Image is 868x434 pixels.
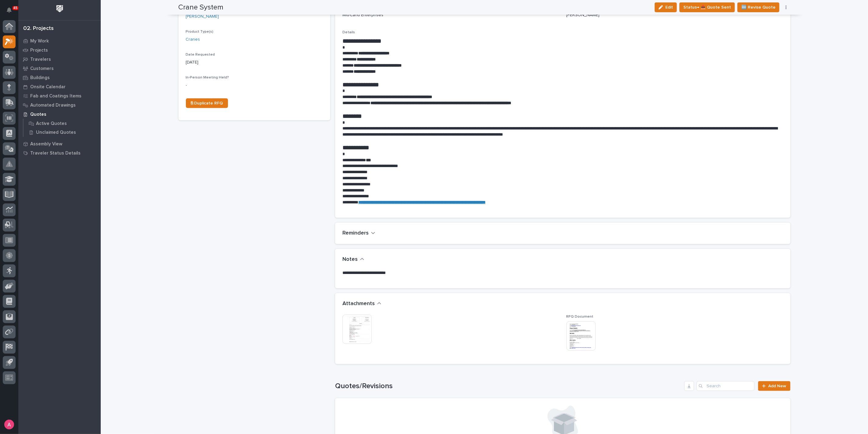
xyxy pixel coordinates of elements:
[655,2,677,12] button: Edit
[30,57,51,62] p: Travelers
[24,128,101,137] a: Unclaimed Quotes
[18,139,101,148] a: Assembly View
[18,91,101,100] a: Fab and Coatings Items
[342,301,382,307] button: Attachments
[30,93,81,99] p: Fab and Coatings Items
[36,130,76,135] p: Unclaimed Quotes
[186,53,215,57] span: Date Requested
[342,301,375,307] h2: Attachments
[191,101,223,105] span: ⎘ Duplicate RFQ
[18,64,101,73] a: Customers
[54,3,65,14] img: Workspace Logo
[769,384,787,388] span: Add New
[30,84,66,90] p: Onsite Calendar
[30,103,76,108] p: Automated Drawings
[18,46,101,55] a: Projects
[186,13,219,20] a: [PERSON_NAME]
[30,141,62,147] p: Assembly View
[30,75,50,81] p: Buildings
[186,82,323,89] p: -
[342,230,375,237] button: Reminders
[186,59,323,66] p: [DATE]
[186,98,228,108] a: ⎘ Duplicate RFQ
[566,12,600,18] p: [PERSON_NAME]
[18,73,101,82] a: Buildings
[186,36,200,43] a: Cranes
[342,12,383,18] p: Mid-Land Enterprises
[683,4,731,11] span: Status→ 📤 Quote Sent
[342,256,364,263] button: Notes
[30,38,49,44] p: My Work
[665,5,673,10] span: Edit
[30,48,48,53] p: Projects
[758,381,790,391] a: Add New
[18,36,101,46] a: My Work
[737,2,779,12] button: 🆕 Revise Quote
[18,110,101,119] a: Quotes
[30,66,54,71] p: Customers
[13,6,17,10] p: 45
[24,119,101,128] a: Active Quotes
[3,4,16,16] button: Notifications
[186,76,229,79] span: In-Person Meeting Held?
[696,381,754,391] input: Search
[18,82,101,91] a: Onsite Calendar
[179,3,224,12] h2: Crane System
[18,100,101,110] a: Automated Drawings
[566,315,594,319] span: RFQ Document
[36,121,67,126] p: Active Quotes
[342,230,369,237] h2: Reminders
[23,25,54,32] div: 02. Projects
[8,7,16,17] div: Notifications45
[186,30,214,34] span: Product Type(s)
[18,55,101,64] a: Travelers
[335,382,682,391] h1: Quotes/Revisions
[18,148,101,158] a: Traveler Status Details
[342,256,358,263] h2: Notes
[741,4,776,11] span: 🆕 Revise Quote
[679,2,735,12] button: Status→ 📤 Quote Sent
[30,151,81,156] p: Traveler Status Details
[342,31,355,34] span: Details
[3,418,16,431] button: users-avatar
[30,112,46,117] p: Quotes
